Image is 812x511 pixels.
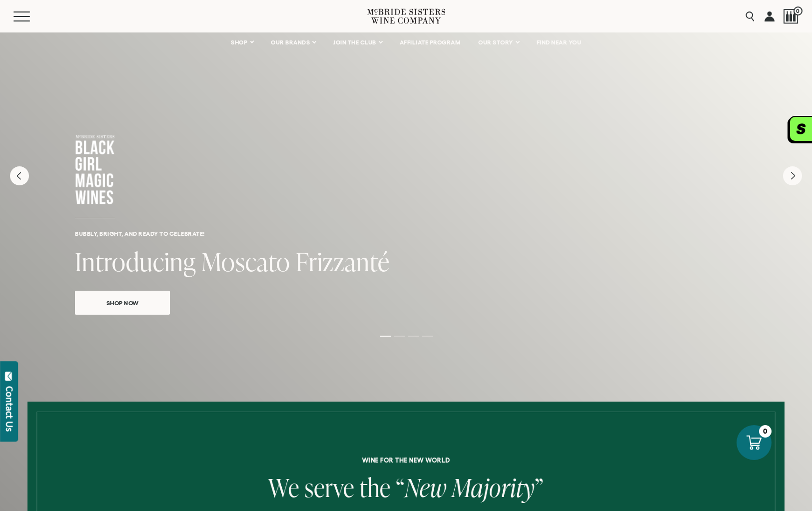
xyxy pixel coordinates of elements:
[40,457,772,464] h6: Wine for the new world
[89,297,156,309] span: Shop Now
[224,32,259,52] a: SHOP
[268,470,299,505] span: We
[75,230,737,237] h6: Bubbly, bright, and ready to celebrate!
[13,11,49,21] button: Mobile Menu Trigger
[296,244,390,279] span: Frizzanté
[400,39,461,46] span: AFFILIATE PROGRAM
[394,336,405,337] li: Page dot 2
[231,39,248,46] span: SHOP
[10,166,29,185] button: Previous
[305,470,355,505] span: serve
[271,39,310,46] span: OUR BRANDS
[472,32,525,52] a: OUR STORY
[535,470,544,505] span: ”
[478,39,513,46] span: OUR STORY
[537,39,582,46] span: FIND NEAR YOU
[422,336,433,337] li: Page dot 4
[794,6,803,15] span: 0
[360,470,391,505] span: the
[201,244,290,279] span: Moscato
[75,291,170,315] a: Shop Now
[530,32,588,52] a: FIND NEAR YOU
[75,244,196,279] span: Introducing
[396,470,405,505] span: “
[327,32,388,52] a: JOIN THE CLUB
[405,470,447,505] span: New
[759,425,772,438] div: 0
[264,32,322,52] a: OUR BRANDS
[393,32,467,52] a: AFFILIATE PROGRAM
[408,336,419,337] li: Page dot 3
[333,39,376,46] span: JOIN THE CLUB
[380,336,391,337] li: Page dot 1
[4,386,14,432] div: Contact Us
[783,166,802,185] button: Next
[452,470,535,505] span: Majority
